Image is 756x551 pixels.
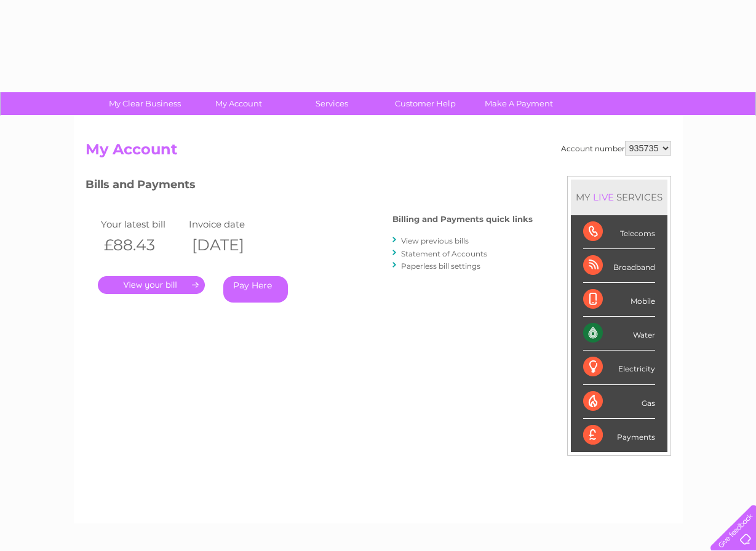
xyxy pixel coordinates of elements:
div: Account number [561,141,671,156]
a: Pay Here [223,276,288,303]
a: My Account [188,92,289,115]
div: MY SERVICES [571,180,667,215]
a: Make A Payment [468,92,570,115]
div: Gas [583,385,655,419]
a: Services [281,92,383,115]
a: Paperless bill settings [401,261,480,271]
a: My Clear Business [94,92,196,115]
td: Your latest bill [98,216,186,232]
div: Payments [583,419,655,452]
h2: My Account [86,141,671,164]
a: View previous bills [401,236,469,245]
div: Broadband [583,249,655,283]
th: [DATE] [186,232,274,258]
a: Customer Help [375,92,476,115]
div: LIVE [591,191,616,203]
a: Statement of Accounts [401,249,487,258]
div: Telecoms [583,215,655,249]
div: Water [583,317,655,351]
td: Invoice date [186,216,274,232]
th: £88.43 [98,232,186,258]
h4: Billing and Payments quick links [392,215,533,224]
h3: Bills and Payments [86,176,533,197]
div: Mobile [583,283,655,317]
div: Electricity [583,351,655,384]
a: . [98,276,205,294]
